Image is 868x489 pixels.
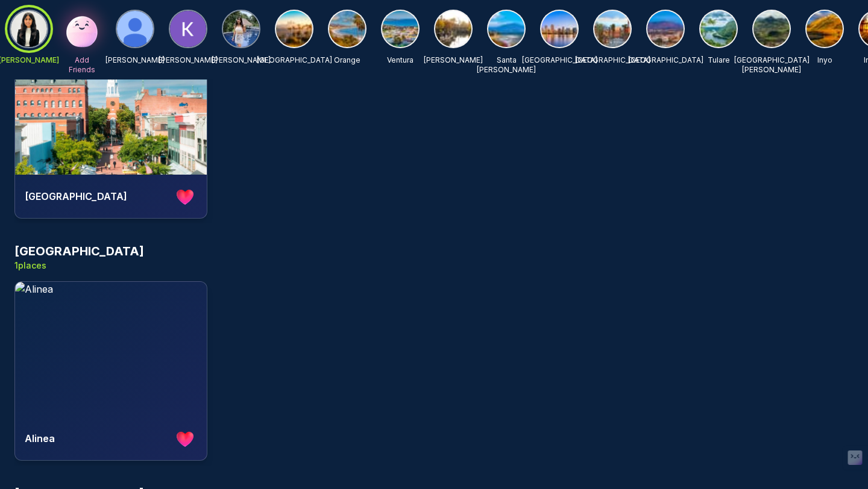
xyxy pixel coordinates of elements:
img: Ventura [382,11,418,47]
p: Inyo [817,55,832,65]
p: [GEOGRAPHIC_DATA] [257,55,332,65]
img: Riverside [647,11,684,47]
p: [PERSON_NAME] [424,55,483,65]
img: Tulare [700,11,737,47]
p: [PERSON_NAME] [159,55,218,65]
p: [GEOGRAPHIC_DATA] [575,55,650,65]
img: San Diego [541,11,577,47]
p: [GEOGRAPHIC_DATA][PERSON_NAME] [734,55,810,75]
img: Kern [435,11,471,47]
img: San Bernardino [594,11,631,47]
img: Khushi Kasturiya [223,11,259,47]
img: Inyo [807,11,843,47]
img: Alinea [15,282,207,417]
p: [GEOGRAPHIC_DATA] [522,55,597,65]
img: Add Friends [63,10,101,48]
img: Matthew Miller [117,11,153,47]
img: Los Angeles [276,11,312,47]
img: San Luis Obispo [753,11,790,47]
p: Tulare [708,55,730,65]
p: Santa [PERSON_NAME] [477,55,536,75]
h4: Alinea [25,431,168,446]
p: Add Friends [63,55,101,75]
p: Orange [334,55,360,65]
p: 1 places [14,260,144,272]
p: [PERSON_NAME] [105,55,165,65]
img: Khushi Kasturiya [170,11,206,47]
img: Burlington [15,40,207,175]
p: Ventura [387,55,414,65]
img: Orange [329,11,365,47]
h3: [GEOGRAPHIC_DATA] [14,243,144,260]
p: [PERSON_NAME] [212,55,271,65]
p: [GEOGRAPHIC_DATA] [628,55,703,65]
h4: [GEOGRAPHIC_DATA] [25,189,168,204]
img: Santa Barbara [488,11,524,47]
